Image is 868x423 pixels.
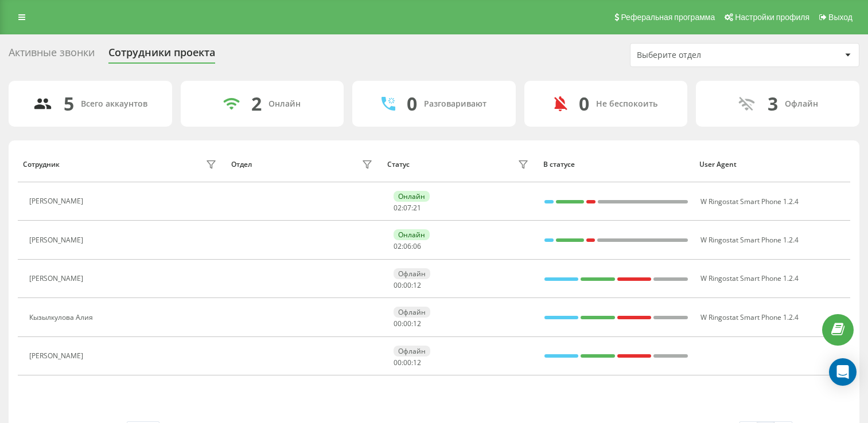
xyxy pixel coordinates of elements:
[81,99,147,109] div: Всего аккаунтов
[403,241,411,251] span: 06
[394,319,402,328] span: 00
[413,203,421,213] span: 21
[621,13,715,22] span: Реферальная программа
[407,93,417,115] div: 0
[23,160,60,169] div: Сотрудник
[394,242,421,250] div: : :
[394,320,421,328] div: : :
[9,46,95,64] div: Активные звонки
[394,268,430,279] div: Офлайн
[387,160,410,169] div: Статус
[700,273,799,283] span: W Ringostat Smart Phone 1.2.4
[413,358,421,367] span: 12
[394,281,421,289] div: : :
[829,358,857,386] div: Open Intercom Messenger
[29,197,86,205] div: [PERSON_NAME]
[29,275,86,283] div: [PERSON_NAME]
[699,160,844,169] div: User Agent
[637,50,774,60] div: Выберите отдел
[596,99,657,109] div: Не беспокоить
[403,358,411,367] span: 00
[700,235,799,245] span: W Ringostat Smart Phone 1.2.4
[394,358,402,367] span: 00
[394,241,402,251] span: 02
[231,160,252,169] div: Отдел
[785,99,818,109] div: Офлайн
[403,203,411,213] span: 07
[394,359,421,367] div: : :
[64,93,74,115] div: 5
[424,99,486,109] div: Разговаривают
[394,346,430,357] div: Офлайн
[700,312,799,322] span: W Ringostat Smart Phone 1.2.4
[735,13,809,22] span: Настройки профиля
[394,204,421,212] div: : :
[394,280,402,290] span: 00
[700,197,799,206] span: W Ringostat Smart Phone 1.2.4
[394,203,402,213] span: 02
[413,241,421,251] span: 06
[108,46,215,64] div: Сотрудники проекта
[403,280,411,290] span: 00
[413,280,421,290] span: 12
[579,93,589,115] div: 0
[29,236,86,244] div: [PERSON_NAME]
[394,229,430,240] div: Онлайн
[29,314,96,322] div: Кызылкулова Алия
[268,99,301,109] div: Онлайн
[29,352,86,360] div: [PERSON_NAME]
[828,13,853,22] span: Выход
[394,307,430,318] div: Офлайн
[403,319,411,328] span: 00
[413,319,421,328] span: 12
[543,160,688,169] div: В статусе
[394,191,430,202] div: Онлайн
[251,93,262,115] div: 2
[768,93,778,115] div: 3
